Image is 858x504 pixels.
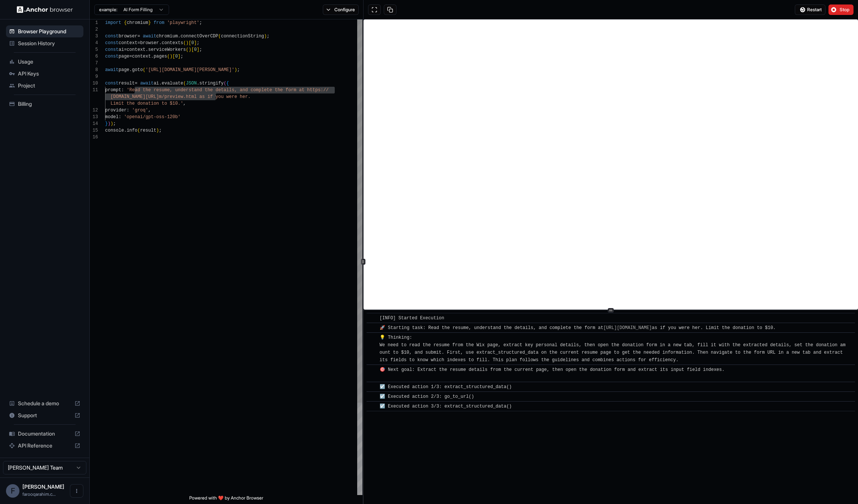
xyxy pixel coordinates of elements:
span: Project [18,82,80,89]
div: Browser Playground [6,25,83,37]
span: Farooq Rahim [22,483,64,490]
div: Session History [6,37,83,49]
button: Stop [828,4,854,15]
span: Schedule a demo [18,400,71,407]
span: Stop [840,7,850,13]
div: Schedule a demo [6,397,83,409]
span: farooqarahim.c@gmail.com [22,491,56,497]
span: Session History [18,40,80,47]
button: Copy session ID [384,4,396,15]
span: Usage [18,58,80,65]
button: Open menu [70,484,83,498]
div: API Keys [6,68,83,80]
img: Anchor Logo [17,6,73,13]
button: Restart [795,4,825,15]
button: Open in full screen [368,4,381,15]
span: Browser Playground [18,28,80,35]
span: Documentation [18,430,71,437]
div: Documentation [6,428,83,440]
span: Support [18,412,71,419]
span: example: [99,7,117,13]
span: API Keys [18,70,80,77]
div: API Reference [6,440,83,452]
div: Billing [6,98,83,110]
span: API Reference [18,442,71,449]
div: Project [6,80,83,92]
div: Usage [6,56,83,68]
div: F [6,484,19,498]
div: Support [6,409,83,421]
button: Configure [323,4,359,15]
span: Restart [807,7,822,13]
span: Billing [18,100,80,108]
